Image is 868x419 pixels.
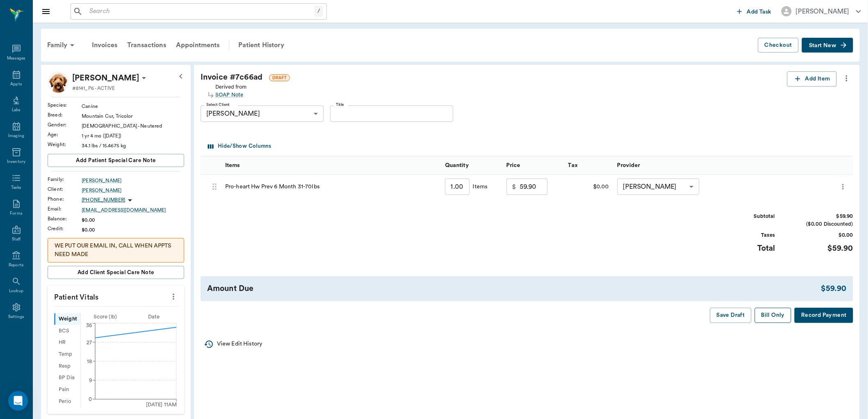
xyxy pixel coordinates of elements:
[221,175,441,199] div: Pro-heart Hw Prev 6 Month 31-70lbs
[270,75,290,81] span: DRAFT
[48,205,82,213] div: Email :
[9,262,24,268] div: Reports
[613,156,833,174] div: Provider
[78,268,154,277] span: Add client Special Care Note
[54,313,80,325] div: Weight
[48,266,184,279] button: Add client Special Care Note
[617,179,699,195] div: [PERSON_NAME]
[82,187,184,194] a: [PERSON_NAME]
[215,82,247,99] div: Derived from
[48,121,82,128] div: Gender :
[336,102,344,108] label: Title
[617,154,640,177] div: Provider
[207,283,821,295] div: Amount Due
[507,154,521,177] div: Price
[54,372,80,384] div: BP Dia
[76,156,155,165] span: Add patient Special Care Note
[10,211,22,217] div: Forms
[714,231,775,239] div: Taxes
[54,396,80,408] div: Perio
[12,236,21,243] div: Staff
[48,154,184,167] button: Add patient Special Care Note
[10,81,22,87] div: Appts
[837,180,849,194] button: more
[802,38,853,53] button: Start New
[221,156,441,174] div: Items
[89,378,92,383] tspan: 9
[775,4,868,19] button: [PERSON_NAME]
[86,323,92,328] tspan: 36
[82,177,184,184] a: [PERSON_NAME]
[82,112,184,120] div: Mountain Cur, Tricolor
[54,384,80,396] div: Pain
[470,183,488,191] div: Items
[8,391,28,411] div: Open Intercom Messenger
[82,103,184,110] div: Canine
[72,85,115,92] p: #8141_P6 - ACTIVE
[72,71,139,85] p: [PERSON_NAME]
[206,102,230,108] label: Select Client
[167,290,180,304] button: more
[48,71,69,93] img: Profile Image
[9,288,23,294] div: Lookup
[758,38,799,53] button: Checkout
[201,71,787,83] div: Invoice # 7c66ad
[146,402,177,407] tspan: [DATE] 11AM
[82,216,184,224] div: $0.00
[821,283,847,295] div: $59.90
[792,220,853,228] div: ($0.00 Discounted)
[89,397,92,402] tspan: 0
[714,243,775,254] div: Total
[82,142,184,149] div: 34.1 lbs / 15.4675 kg
[48,225,82,232] div: Credit :
[48,195,82,203] div: Phone :
[445,154,469,177] div: Quantity
[171,35,225,55] div: Appointments
[564,175,613,199] div: $0.00
[225,154,240,177] div: Items
[796,7,850,16] div: [PERSON_NAME]
[7,159,25,165] div: Inventory
[82,206,184,214] a: [EMAIL_ADDRESS][DOMAIN_NAME]
[82,197,125,204] p: [PHONE_NUMBER]
[38,3,54,20] button: Close drawer
[12,107,21,113] div: Labs
[7,55,26,62] div: Messages
[714,213,775,220] div: Subtotal
[54,325,80,337] div: BCS
[86,6,314,17] input: Search
[512,182,516,192] p: $
[55,242,177,259] p: WE PUT OUR EMAIL IN, CALL WHEN APPTS NEED MADE
[734,4,775,19] button: Add Task
[503,156,564,174] div: Price
[87,35,122,55] a: Invoices
[840,71,853,85] button: more
[48,215,82,222] div: Balance :
[48,176,82,183] div: Family :
[122,35,171,55] a: Transactions
[87,359,92,364] tspan: 18
[11,185,21,191] div: Tasks
[54,348,80,360] div: Temp
[8,133,24,139] div: Imaging
[568,154,578,177] div: Tax
[130,313,178,321] div: Date
[42,35,82,55] div: Family
[787,71,837,87] button: Add Item
[520,179,548,195] input: 0.00
[215,91,247,99] a: SOAP Note
[792,231,853,239] div: $0.00
[54,360,80,372] div: Resp
[8,314,25,320] div: Settings
[792,213,853,220] div: $59.90
[54,337,80,349] div: HR
[233,35,289,55] a: Patient History
[48,131,82,138] div: Age :
[48,141,82,148] div: Weight :
[87,340,92,345] tspan: 27
[441,156,503,174] div: Quantity
[82,226,184,234] div: $0.00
